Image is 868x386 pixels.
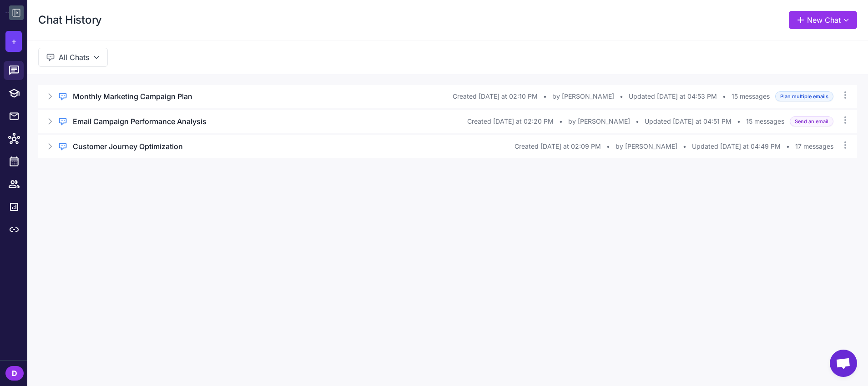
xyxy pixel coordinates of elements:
span: by [PERSON_NAME] [616,141,677,151]
h1: Chat History [38,13,102,27]
span: Created [DATE] at 02:10 PM [453,91,538,101]
span: • [683,141,686,151]
span: • [543,91,547,101]
span: 15 messages [746,116,784,126]
span: 17 messages [795,141,833,151]
span: Send an email [790,116,833,127]
button: + [5,31,22,52]
span: • [722,91,726,101]
h3: Customer Journey Optimization [73,141,183,152]
span: • [559,116,563,126]
span: Updated [DATE] at 04:51 PM [645,116,732,126]
div: D [5,366,24,381]
button: All Chats [38,48,108,67]
span: Updated [DATE] at 04:49 PM [692,141,781,151]
span: • [620,91,623,101]
span: Created [DATE] at 02:20 PM [467,116,554,126]
span: Updated [DATE] at 04:53 PM [629,91,717,101]
span: Plan multiple emails [775,91,833,102]
div: Open chat [830,350,857,377]
h3: Email Campaign Performance Analysis [73,116,207,127]
span: Created [DATE] at 02:09 PM [515,141,601,151]
span: • [737,116,741,126]
span: by [PERSON_NAME] [552,91,614,101]
button: New Chat [789,11,857,29]
span: • [786,141,790,151]
span: by [PERSON_NAME] [568,116,630,126]
span: • [606,141,610,151]
span: 15 messages [732,91,770,101]
h3: Monthly Marketing Campaign Plan [73,91,192,102]
span: + [11,35,17,48]
span: • [636,116,639,126]
img: Raleon Logo [5,12,9,13]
